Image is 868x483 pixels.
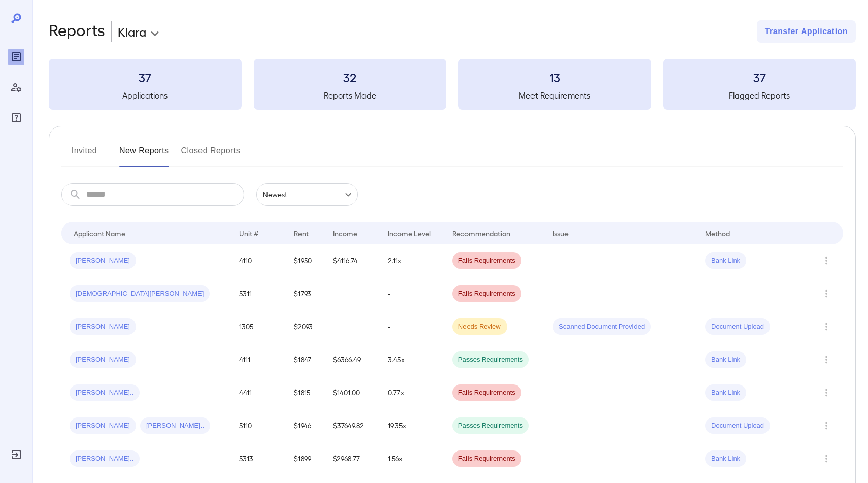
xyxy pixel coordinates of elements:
[181,143,241,167] button: Closed Reports
[8,79,24,95] div: Manage Users
[757,20,856,43] button: Transfer Application
[231,277,286,310] td: 5311
[256,183,358,206] div: Newest
[325,409,380,442] td: $37649.82
[452,256,521,266] span: Fails Requirements
[388,227,431,239] div: Income Level
[452,322,507,332] span: Needs Review
[254,69,447,85] h3: 32
[70,322,136,332] span: [PERSON_NAME]
[286,343,325,376] td: $1847
[49,89,242,102] h5: Applications
[818,351,834,368] button: Row Actions
[74,227,125,239] div: Applicant Name
[49,69,242,85] h3: 37
[49,20,105,43] h2: Reports
[553,227,569,239] div: Issue
[8,49,24,65] div: Reports
[380,277,444,310] td: -
[231,409,286,442] td: 5110
[140,421,210,431] span: [PERSON_NAME]..
[286,409,325,442] td: $1946
[286,277,325,310] td: $1793
[70,256,136,266] span: [PERSON_NAME]
[70,421,136,431] span: [PERSON_NAME]
[231,310,286,343] td: 1305
[705,421,770,431] span: Document Upload
[231,343,286,376] td: 4111
[705,256,746,266] span: Bank Link
[452,355,529,365] span: Passes Requirements
[380,442,444,475] td: 1.56x
[458,89,651,102] h5: Meet Requirements
[70,388,140,398] span: [PERSON_NAME]..
[705,454,746,464] span: Bank Link
[70,289,210,299] span: [DEMOGRAPHIC_DATA][PERSON_NAME]
[452,421,529,431] span: Passes Requirements
[818,318,834,335] button: Row Actions
[705,388,746,398] span: Bank Link
[325,376,380,409] td: $1401.00
[239,227,258,239] div: Unit #
[452,227,510,239] div: Recommendation
[286,442,325,475] td: $1899
[61,143,107,167] button: Invited
[452,388,521,398] span: Fails Requirements
[818,252,834,269] button: Row Actions
[286,244,325,277] td: $1950
[254,89,447,102] h5: Reports Made
[231,244,286,277] td: 4110
[325,244,380,277] td: $4116.74
[705,355,746,365] span: Bank Link
[380,409,444,442] td: 19.35x
[231,442,286,475] td: 5313
[818,450,834,467] button: Row Actions
[380,376,444,409] td: 0.77x
[286,376,325,409] td: $1815
[286,310,325,343] td: $2093
[49,59,856,110] summary: 37Applications32Reports Made13Meet Requirements37Flagged Reports
[325,343,380,376] td: $6366.49
[705,322,770,332] span: Document Upload
[818,417,834,434] button: Row Actions
[231,376,286,409] td: 4411
[818,285,834,302] button: Row Actions
[294,227,310,239] div: Rent
[452,454,521,464] span: Fails Requirements
[452,289,521,299] span: Fails Requirements
[663,69,856,85] h3: 37
[118,23,146,40] p: Klara
[380,343,444,376] td: 3.45x
[380,244,444,277] td: 2.11x
[119,143,169,167] button: New Reports
[333,227,357,239] div: Income
[8,110,24,126] div: FAQ
[70,454,140,464] span: [PERSON_NAME]..
[553,322,651,332] span: Scanned Document Provided
[458,69,651,85] h3: 13
[818,384,834,401] button: Row Actions
[705,227,730,239] div: Method
[8,446,24,463] div: Log Out
[380,310,444,343] td: -
[325,442,380,475] td: $2968.77
[70,355,136,365] span: [PERSON_NAME]
[663,89,856,102] h5: Flagged Reports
